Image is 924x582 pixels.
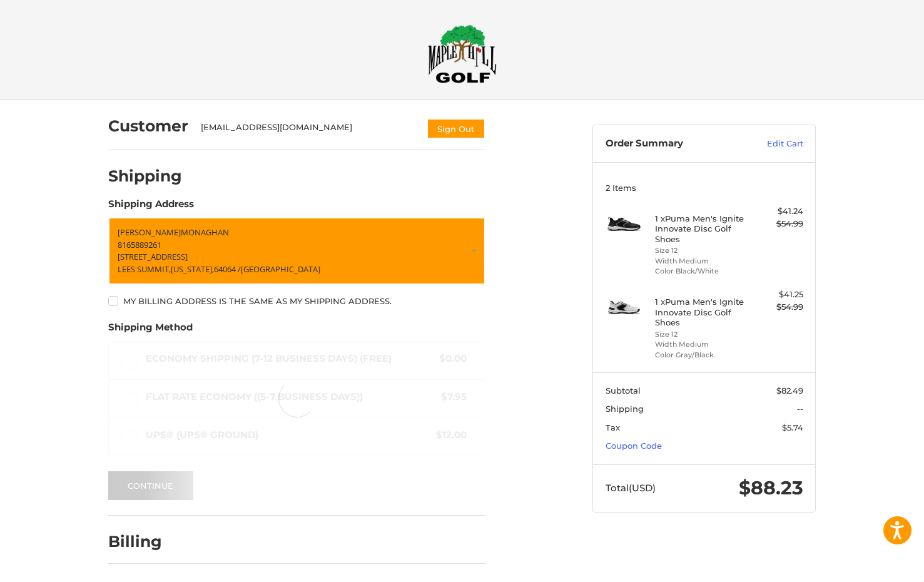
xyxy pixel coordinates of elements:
span: -- [797,404,803,414]
div: $41.24 [754,205,803,218]
h2: Customer [108,116,188,136]
span: Shipping [606,404,644,414]
a: Edit Cart [740,138,803,150]
label: My billing address is the same as my shipping address. [108,296,485,306]
span: $88.23 [739,476,803,499]
legend: Shipping Method [108,320,193,340]
li: Size 12 [655,329,751,340]
a: Coupon Code [606,441,662,451]
span: Tax [606,422,620,432]
button: Continue [108,471,193,500]
a: Enter or select a different address [108,217,485,285]
span: [STREET_ADDRESS] [118,251,188,262]
div: $41.25 [754,288,803,301]
span: $5.74 [782,422,803,432]
img: Maple Hill Golf [428,24,497,83]
li: Color Gray/Black [655,350,751,360]
button: Sign Out [427,118,485,139]
li: Width Medium [655,256,751,267]
div: $54.99 [754,301,803,314]
span: [GEOGRAPHIC_DATA] [241,263,320,275]
div: [EMAIL_ADDRESS][DOMAIN_NAME] [201,121,415,139]
h2: Billing [108,532,181,551]
h2: Shipping [108,166,182,186]
span: Total (USD) [606,482,656,494]
li: Size 12 [655,245,751,256]
span: Subtotal [606,385,641,396]
span: MONAGHAN [181,227,229,238]
h3: Order Summary [606,138,740,150]
span: 8165889261 [118,239,161,250]
span: [PERSON_NAME] [118,227,181,238]
span: $82.49 [776,385,803,396]
span: [US_STATE], [171,263,214,275]
h3: 2 Items [606,183,803,193]
li: Color Black/White [655,266,751,277]
li: Width Medium [655,339,751,350]
span: LEES SUMMIT, [118,263,171,275]
h4: 1 x Puma Men's Ignite Innovate Disc Golf Shoes [655,297,751,327]
h4: 1 x Puma Men's Ignite Innovate Disc Golf Shoes [655,213,751,244]
div: $54.99 [754,218,803,230]
legend: Shipping Address [108,197,194,217]
span: 64064 / [214,263,241,275]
